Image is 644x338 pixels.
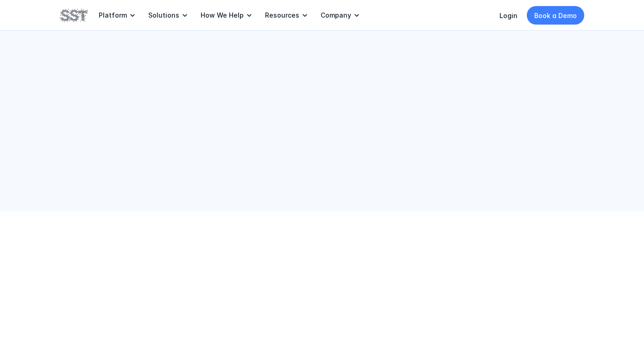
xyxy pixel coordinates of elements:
[148,11,179,19] p: Solutions
[321,11,351,19] p: Company
[99,11,127,19] p: Platform
[201,11,244,19] p: How We Help
[499,12,518,19] a: Login
[265,11,299,19] p: Resources
[527,6,584,25] a: Book a Demo
[534,11,577,20] p: Book a Demo
[60,7,88,23] img: SST logo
